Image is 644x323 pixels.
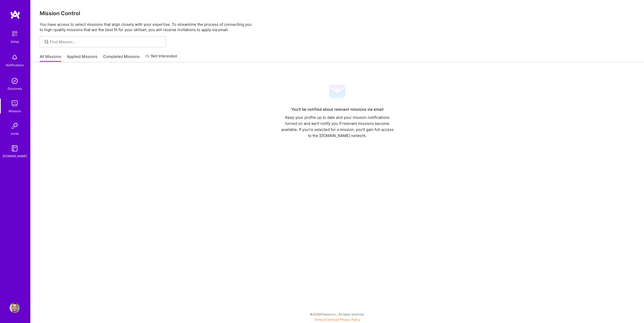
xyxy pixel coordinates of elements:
[40,54,61,62] a: All Missions
[9,28,20,39] img: setup
[10,76,20,86] img: discovery
[279,106,396,112] div: You’ll be notified about relevant missions via email
[9,108,21,114] div: Missions
[146,53,177,62] a: Not Interested
[40,22,635,32] p: You have access to select missions that align closely with your expertise. To streamline the proc...
[40,10,635,16] h3: Mission Control
[8,303,21,313] a: User Avatar
[279,114,396,139] div: Keep your profile up to date and your mission notifications turned on and we’ll notify you if rel...
[10,52,20,62] img: bell
[314,318,338,321] a: Terms of Service
[8,86,22,91] div: Discovery
[30,308,644,320] div: © 2025 ATeams Inc., All rights reserved.
[11,131,19,136] div: Invite
[10,303,20,313] img: User Avatar
[10,10,20,19] img: logo
[103,54,140,62] a: Completed Missions
[10,143,20,153] img: guide book
[340,318,360,321] a: Privacy Policy
[50,39,162,44] input: Find Mission...
[67,54,98,62] a: Applied Missions
[314,318,360,321] span: |
[44,39,50,45] i: icon SearchGrey
[10,98,20,108] img: teamwork
[11,39,19,44] div: Setup
[3,153,27,159] div: [DOMAIN_NAME]
[10,121,20,131] img: Invite
[329,84,345,101] img: Mail
[6,62,24,68] div: Notifications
